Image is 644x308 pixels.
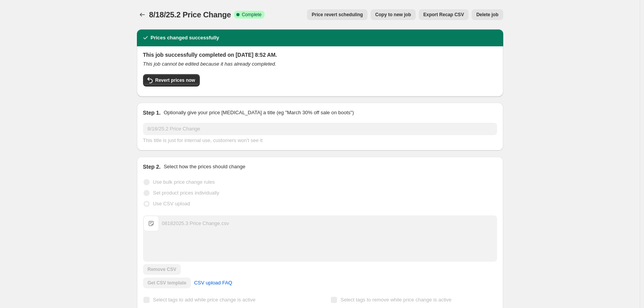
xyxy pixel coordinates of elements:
button: Price revert scheduling [307,9,368,20]
button: Delete job [472,9,503,20]
span: Use CSV upload [153,201,190,206]
h2: This job successfully completed on [DATE] 8:52 AM. [143,51,497,59]
span: Set product prices individually [153,190,219,196]
span: Delete job [476,12,498,18]
span: Complete [242,12,261,18]
span: Select tags to remove while price change is active [341,297,452,303]
button: Price change jobs [137,9,148,20]
span: This title is just for internal use, customers won't see it [143,137,263,143]
button: Revert prices now [143,74,200,86]
input: 30% off holiday sale [143,123,497,135]
span: Copy to new job [375,12,411,18]
button: Export Recap CSV [419,9,469,20]
h2: Prices changed successfully [151,34,219,42]
span: Select tags to add while price change is active [153,297,256,303]
h2: Step 1. [143,109,161,117]
span: Revert prices now [155,77,195,83]
p: Select how the prices should change [164,163,245,171]
p: Optionally give your price [MEDICAL_DATA] a title (eg "March 30% off sale on boots") [164,109,354,117]
a: CSV upload FAQ [189,277,237,289]
i: This job cannot be edited because it has already completed. [143,61,276,67]
span: 8/18/25.2 Price Change [149,10,231,19]
span: CSV upload FAQ [194,279,232,287]
button: Copy to new job [371,9,416,20]
h2: Step 2. [143,163,161,171]
span: Price revert scheduling [312,12,363,18]
div: 08182025.3 Price Change.csv [162,220,229,227]
span: Use bulk price change rules [153,179,215,185]
span: Export Recap CSV [423,12,464,18]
